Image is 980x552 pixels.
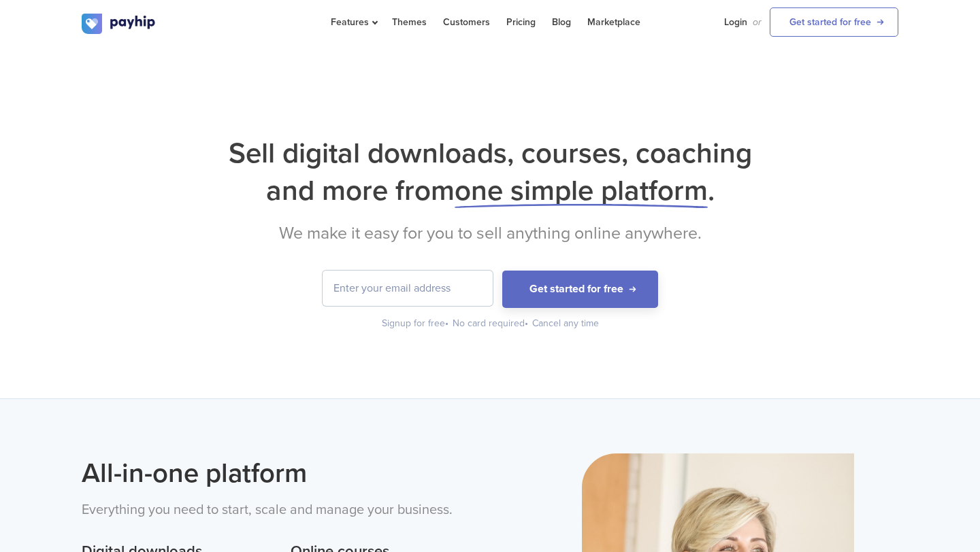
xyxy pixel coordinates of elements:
[82,453,480,493] h2: All-in-one platform
[82,14,157,34] img: logo.svg
[525,317,528,329] span: •
[82,135,898,209] h1: Sell digital downloads, courses, coaching and more from
[82,223,898,243] h2: We make it easy for you to sell anything online anywhere.
[453,317,529,330] div: No card required
[770,7,898,37] a: Get started for free
[82,500,480,521] p: Everything you need to start, scale and manage your business.
[502,271,658,308] button: Get started for free
[708,173,715,208] span: .
[382,317,450,330] div: Signup for free
[323,271,493,306] input: Enter your email address
[455,173,708,208] span: one simple platform
[532,317,599,330] div: Cancel any time
[445,317,448,329] span: •
[331,16,376,28] span: Features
